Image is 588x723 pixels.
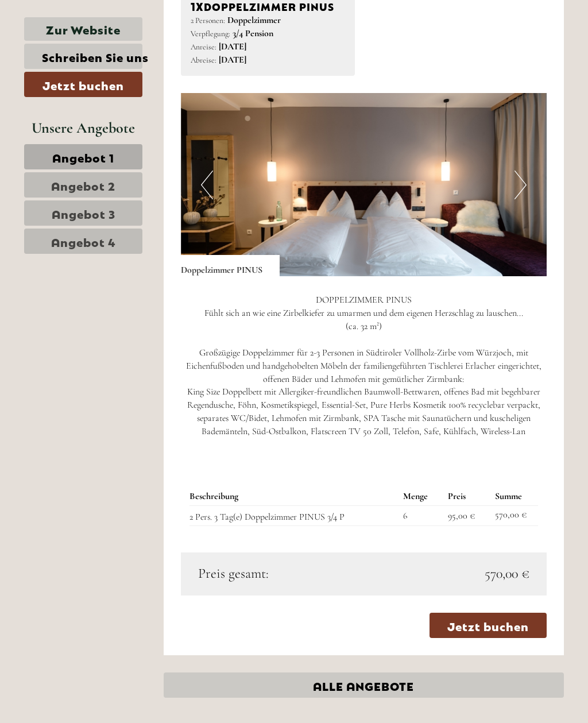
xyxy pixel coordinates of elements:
[17,56,163,64] small: 19:50
[189,564,364,583] div: Preis gesamt:
[51,233,116,249] span: Angebot 4
[189,488,399,505] th: Beschreibung
[52,149,114,165] span: Angebot 1
[191,55,216,65] small: Abreise:
[17,33,163,42] div: [GEOGRAPHIC_DATA]
[9,31,169,66] div: Guten Tag, wie können wir Ihnen helfen?
[157,9,210,28] div: Montag
[189,505,399,526] td: 2 Pers. 3 Tag(e) Doppelzimmer PINUS 3/4 P
[191,29,230,38] small: Verpflegung:
[514,171,527,199] button: Next
[24,17,142,41] a: Zur Website
[490,505,538,526] td: 570,00 €
[201,171,213,199] button: Previous
[399,505,443,526] td: 6
[24,117,142,138] div: Unsere Angebote
[485,564,529,583] span: 570,00 €
[24,72,142,97] a: Jetzt buchen
[219,41,246,52] b: [DATE]
[448,510,475,521] span: 95,00 €
[164,672,564,698] a: ALLE ANGEBOTE
[51,177,115,193] span: Angebot 2
[181,93,547,276] img: image
[181,255,280,277] div: Doppelzimmer PINUS
[490,488,538,505] th: Summe
[399,488,443,505] th: Menge
[191,16,225,25] small: 2 Personen:
[191,42,216,52] small: Anreise:
[286,297,366,323] button: Senden
[219,54,246,65] b: [DATE]
[227,14,281,26] b: Doppelzimmer
[52,205,115,221] span: Angebot 3
[181,293,547,438] p: DOPPELZIMMER PINUS Fühlt sich an wie eine Zirbelkiefer zu umarmen und dem eigenen Herzschlag zu l...
[430,613,547,638] a: Jetzt buchen
[443,488,491,505] th: Preis
[24,44,142,69] a: Schreiben Sie uns
[233,28,273,39] b: 3/4 Pension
